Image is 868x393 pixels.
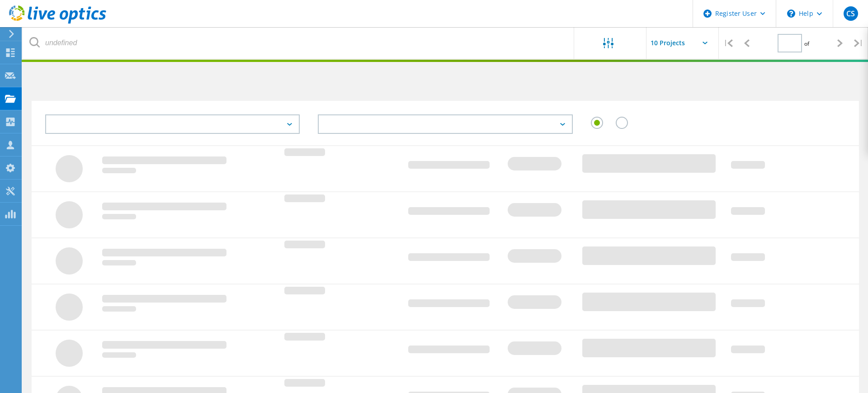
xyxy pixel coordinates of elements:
div: | [849,27,868,59]
svg: \n [787,9,795,18]
span: of [804,40,809,47]
a: Live Optics Dashboard [9,19,106,25]
span: CS [846,10,855,17]
div: | [719,27,737,59]
input: undefined [23,27,575,59]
